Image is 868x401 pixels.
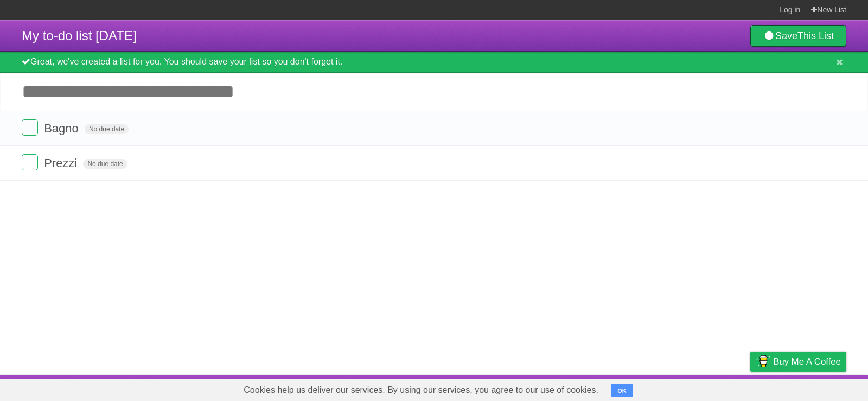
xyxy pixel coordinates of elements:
[22,119,38,136] label: Done
[44,122,81,135] span: Bagno
[22,154,38,170] label: Done
[44,156,80,170] span: Prezzi
[750,352,846,372] a: Buy me a coffee
[83,159,127,169] span: No due date
[756,352,770,371] img: Buy me a coffee
[778,378,846,398] a: Suggest a feature
[22,28,137,43] span: My to-do list [DATE]
[699,378,723,398] a: Terms
[233,379,609,401] span: Cookies help us deliver our services. By using our services, you agree to our use of cookies.
[606,378,629,398] a: About
[750,25,846,47] a: SaveThis List
[773,352,841,371] span: Buy me a coffee
[85,124,129,134] span: No due date
[642,378,686,398] a: Developers
[611,384,633,397] button: OK
[736,378,764,398] a: Privacy
[797,30,834,41] b: This List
